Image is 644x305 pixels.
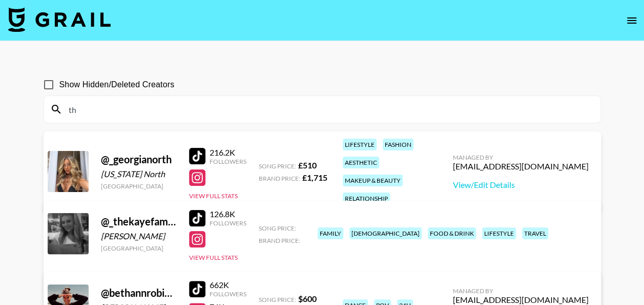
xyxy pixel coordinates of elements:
div: 216.2K [210,147,246,158]
div: [DEMOGRAPHIC_DATA] [349,227,422,239]
div: @ bethannrobinson [101,287,177,299]
div: family [318,227,343,239]
span: Show Hidden/Deleted Creators [59,79,175,91]
span: Song Price: [259,296,296,303]
span: Brand Price: [259,237,300,244]
input: Search by User Name [63,101,594,118]
strong: £ 1,715 [302,173,327,182]
div: @ _georgianorth [101,153,177,166]
div: relationship [343,193,390,204]
div: [PERSON_NAME] [101,231,177,241]
div: Followers [210,158,246,165]
div: lifestyle [482,227,516,239]
div: [EMAIL_ADDRESS][DOMAIN_NAME] [453,295,589,305]
div: [GEOGRAPHIC_DATA] [101,244,177,252]
div: @ _thekayefamily [101,215,177,228]
div: 662K [210,280,246,290]
div: [EMAIL_ADDRESS][DOMAIN_NAME] [453,161,589,171]
strong: $ 600 [298,294,317,303]
div: travel [522,227,548,239]
div: lifestyle [343,139,377,150]
div: fashion [383,139,413,150]
span: Brand Price: [259,175,300,182]
img: Grail Talent [8,7,111,32]
span: Song Price: [259,162,296,170]
div: Managed By [453,287,589,295]
div: makeup & beauty [343,175,403,186]
div: aesthetic [343,157,379,168]
button: View Full Stats [189,254,238,261]
div: Followers [210,219,246,227]
div: [GEOGRAPHIC_DATA] [101,182,177,190]
div: food & drink [428,227,476,239]
button: open drawer [621,10,642,31]
a: View/Edit Details [453,180,589,190]
div: Followers [210,290,246,298]
button: View Full Stats [189,192,238,200]
div: [US_STATE] North [101,169,177,179]
div: 126.8K [210,209,246,219]
strong: £ 510 [298,160,317,170]
div: Managed By [62,270,326,278]
span: Song Price: [259,224,296,232]
div: Managed By [453,154,589,161]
